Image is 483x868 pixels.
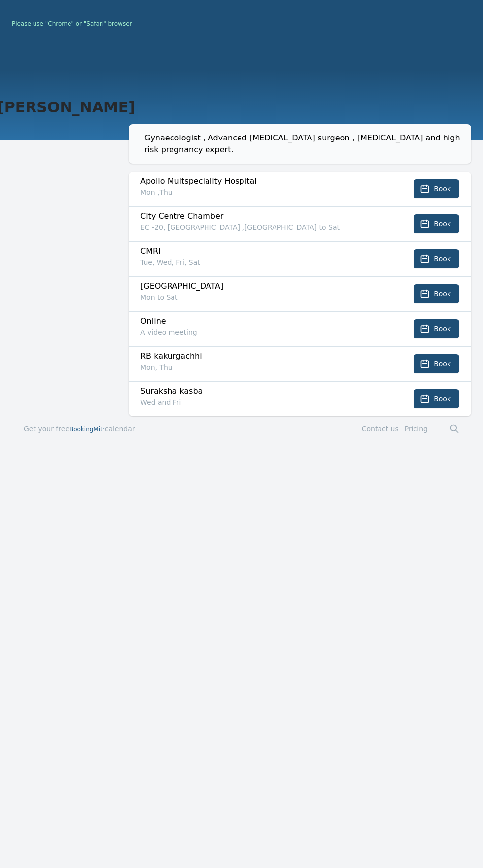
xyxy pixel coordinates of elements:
[140,362,392,372] p: Mon, Thu
[140,327,392,337] p: A video meeting
[414,354,459,373] button: Book
[414,284,459,303] button: Book
[140,222,392,232] p: EC -20, [GEOGRAPHIC_DATA] ,[GEOGRAPHIC_DATA] to Sat
[140,385,392,397] h2: Suraksha kasba
[414,319,459,338] button: Book
[434,254,451,264] span: Book
[434,394,451,404] span: Book
[414,249,459,268] button: Book
[12,20,471,28] p: Please use "Chrome" or "Safari" browser
[434,289,451,299] span: Book
[140,292,392,302] p: Mon to Sat
[140,280,392,292] h2: [GEOGRAPHIC_DATA]
[140,350,392,362] h2: RB kakurgachhi
[69,426,105,433] span: BookingMitr
[140,175,392,187] h2: Apollo Multspeciality Hospital
[140,245,392,257] h2: CMRI
[24,424,135,434] a: Get your freeBookingMitrcalendar
[414,179,459,198] button: Book
[434,324,451,334] span: Book
[140,187,392,197] p: Mon ,Thu
[140,210,392,222] h2: City Centre Chamber
[362,425,399,433] a: Contact us
[140,257,392,267] p: Tue, Wed, Fri, Sat
[414,214,459,233] button: Book
[405,425,428,433] a: Pricing
[414,389,459,408] button: Book
[12,99,121,116] h1: [PERSON_NAME]
[434,184,451,194] span: Book
[434,219,451,229] span: Book
[140,397,392,407] p: Wed and Fri
[140,315,392,327] h2: Online
[144,132,463,156] div: Gynaecologist , Advanced [MEDICAL_DATA] surgeon , [MEDICAL_DATA] and high risk pregnancy expert.
[434,359,451,369] span: Book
